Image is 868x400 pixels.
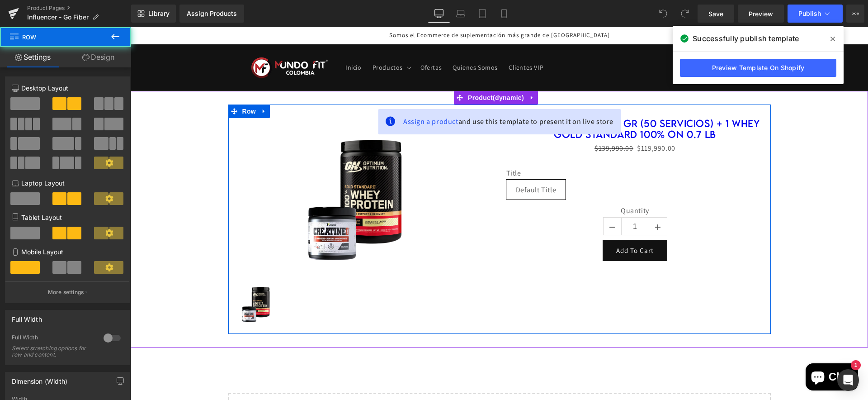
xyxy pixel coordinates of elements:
[66,47,131,67] a: Design
[385,153,426,172] span: Default Title
[12,213,123,222] p: Tablet Layout
[131,5,176,23] a: New Library
[12,247,123,257] p: Mobile Layout
[236,31,284,50] summary: Productos
[209,31,236,50] a: Inicio
[493,5,515,23] a: Mobile
[322,36,367,44] span: Quienes Somos
[120,29,197,51] img: logo mundo fit colombia
[156,91,311,246] img: Creatine Vitanas 150 gr (50 servicios) + 1 Whey Gold Standard 100% On 0.7 lb
[12,372,67,385] div: Dimension (Width)
[316,31,373,50] a: Quienes Somos
[693,33,799,44] span: Successfully publish template
[284,31,316,50] a: Ofertas
[27,5,131,12] a: Product Pages
[563,30,583,50] summary: Búsqueda
[290,36,311,44] span: Ofertas
[12,178,123,188] p: Laptop Layout
[117,26,200,54] a: logo mundo fit colombia
[788,5,843,23] button: Publish
[12,83,123,93] p: Desktop Layout
[148,10,170,18] span: Library
[335,64,396,77] span: Product
[376,179,633,190] label: Quantity
[376,142,633,152] label: Title
[846,5,864,23] button: More
[12,334,94,343] div: Full Width
[109,77,127,91] span: Row
[9,27,99,47] span: Row
[5,281,129,303] button: More settings
[105,253,153,301] a: Creatine Vitanas 150 gr (50 servicios) + 1 Whey Gold Standard 100% On 0.7 lb
[680,59,836,77] a: Preview Template On Shopify
[12,345,93,358] div: Select stretching options for row and content.
[676,5,694,23] button: Redo
[738,5,784,23] a: Preview
[708,9,723,19] span: Save
[837,369,859,391] div: Open Intercom Messenger
[215,36,231,44] span: Inicio
[472,5,493,23] a: Tablet
[127,77,139,91] a: Expand / Collapse
[48,288,84,296] p: More settings
[506,116,545,126] span: $119,990.00
[378,36,413,44] span: Clientes VIP
[464,116,503,126] span: $139,990.00
[242,36,272,44] span: Productos
[273,89,483,100] span: and use this template to present it on live store
[27,14,89,21] span: Influencer - Go Fiber
[428,5,450,23] a: Desktop
[654,5,672,23] button: Undo
[798,10,821,17] span: Publish
[105,253,151,299] img: Creatine Vitanas 150 gr (50 servicios) + 1 Whey Gold Standard 100% On 0.7 lb
[187,10,237,17] div: Assign Products
[472,213,537,234] button: Add To Cart
[376,91,633,113] a: Creatine Vitanas 150 gr (50 servicios) + 1 Whey Gold Standard 100% On 0.7 lb
[273,90,328,99] span: Assign a product
[12,310,42,323] div: Full Width
[259,4,479,12] span: Somos el Ecommerce de suplementación más grande de [GEOGRAPHIC_DATA]
[450,5,472,23] a: Laptop
[749,9,773,19] span: Preview
[373,31,418,50] a: Clientes VIP
[396,64,407,77] a: Expand / Collapse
